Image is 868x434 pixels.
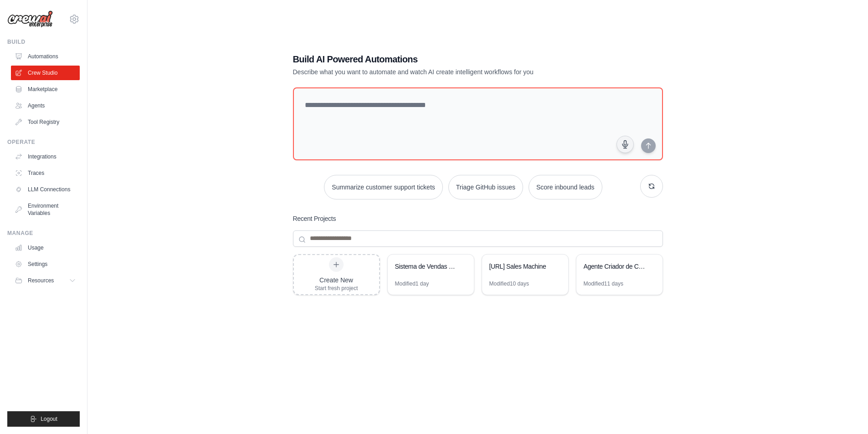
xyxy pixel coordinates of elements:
div: Start fresh project [315,285,358,292]
div: Sistema de Vendas SaaS e Infoprodutos [395,262,457,271]
button: Get new suggestions [640,175,663,198]
img: Logo [7,10,53,28]
div: Modified 10 days [489,280,529,287]
a: Usage [11,240,80,255]
a: Tool Registry [11,115,80,129]
button: Logout [7,411,80,427]
div: Operate [7,138,80,146]
h1: Build AI Powered Automations [293,53,599,66]
div: [URL] Sales Machine [489,262,552,271]
a: Traces [11,166,80,180]
button: Score inbound leads [529,175,602,199]
span: Resources [28,277,54,284]
div: Agente Criador de Conteudo e Copy [584,262,646,271]
div: Modified 1 day [395,280,429,287]
button: Summarize customer support tickets [324,175,442,199]
a: Integrations [11,149,80,164]
button: Click to speak your automation idea [616,136,634,153]
div: Modified 11 days [584,280,623,287]
a: Agents [11,98,80,113]
div: Build [7,38,80,46]
p: Describe what you want to automate and watch AI create intelligent workflows for you [293,67,599,77]
span: Logout [41,415,57,423]
button: Triage GitHub issues [448,175,523,199]
a: Automations [11,49,80,64]
div: Create New [315,276,358,285]
a: LLM Connections [11,182,80,197]
a: Marketplace [11,82,80,97]
a: Environment Variables [11,199,80,220]
div: Manage [7,230,80,237]
button: Resources [11,273,80,288]
h3: Recent Projects [293,214,336,223]
a: Crew Studio [11,66,80,80]
a: Settings [11,257,80,271]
